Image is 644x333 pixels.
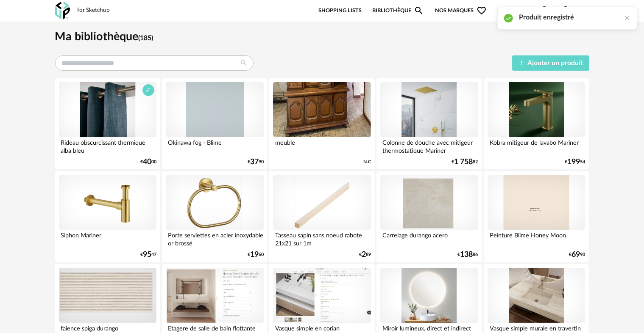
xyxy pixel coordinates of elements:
div: Tasseau sapin sans noeud rabote 21x21 sur 1m [273,230,371,247]
h2: Produit enregistré [519,13,574,22]
h1: Ma bibliothèque [55,29,589,44]
a: Okinawa fog - Blime Okinawa fog - Blime €3790 [162,78,267,169]
div: € 82 [452,159,478,165]
a: Siphon Mariner Siphon Mariner €9547 [55,171,160,262]
span: 40 [143,159,151,165]
span: 2 [362,252,366,258]
span: 37 [250,159,259,165]
a: Kobra mitigeur de lavabo Mariner Kobra mitigeur de lavabo Mariner €19954 [484,78,589,169]
span: 19 [250,252,259,258]
span: (185) [139,35,153,41]
div: € 86 [458,252,478,258]
a: Colonne de douche avec mitigeur thermostatique Mariner Colonne de douche avec mitigeur thermostat... [376,78,482,169]
div: Carrelage durango acero [380,230,478,247]
span: Heart Outline icon [477,6,487,16]
img: OXP [55,2,70,19]
span: Help Circle Outline icon [539,6,549,16]
div: for Sketchup [78,7,110,14]
div: Siphon Mariner [59,230,156,247]
div: € 54 [565,159,585,165]
div: Porte serviettes en acier inoxydable or brossé [166,230,263,247]
span: Nos marques [435,6,487,16]
a: Porte serviettes en acier inoxydable or brossé Porte serviettes en acier inoxydable or brossé €1960 [162,171,267,262]
span: 69 [572,252,580,258]
span: Magnify icon [414,6,424,16]
a: BibliothèqueMagnify icon [372,6,424,16]
span: N.C [363,159,371,165]
span: Centre d'aideHelp Circle Outline icon [497,6,549,16]
div: € 00 [140,159,156,165]
button: Ajouter un produit [512,55,589,71]
a: Shopping Lists [318,6,362,16]
span: Account Circle icon [560,6,571,16]
div: € 47 [140,252,156,258]
div: Peinture Blime Honey Moon [488,230,585,247]
div: Okinawa fog - Blime [166,137,263,154]
a: Tasseau sapin sans noeud rabote 21x21 sur 1m Tasseau sapin sans noeud rabote 21x21 sur 1m €289 [269,171,374,262]
div: Rideau obscurcissant thermique alba bleu [59,137,156,154]
span: 138 [460,252,473,258]
div: Kobra mitigeur de lavabo Mariner [488,137,585,154]
div: € 60 [248,252,264,258]
a: Peinture Blime Honey Moon Peinture Blime Honey Moon €6990 [484,171,589,262]
div: € 90 [569,252,585,258]
span: 1 758 [454,159,473,165]
span: 199 [567,159,580,165]
img: fr [580,6,589,15]
a: meuble meuble N.C [269,78,374,169]
span: Account Circle icon [560,6,574,16]
a: Rideau obscurcissant thermique alba bleu Rideau obscurcissant thermique alba bleu €4000 [55,78,160,169]
div: Colonne de douche avec mitigeur thermostatique Mariner [380,137,478,154]
span: Ajouter un produit [527,60,583,66]
div: meuble [273,137,371,154]
span: 95 [143,252,151,258]
div: € 90 [248,159,264,165]
div: € 89 [359,252,371,258]
a: Carrelage durango acero Carrelage durango acero €13886 [376,171,482,262]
